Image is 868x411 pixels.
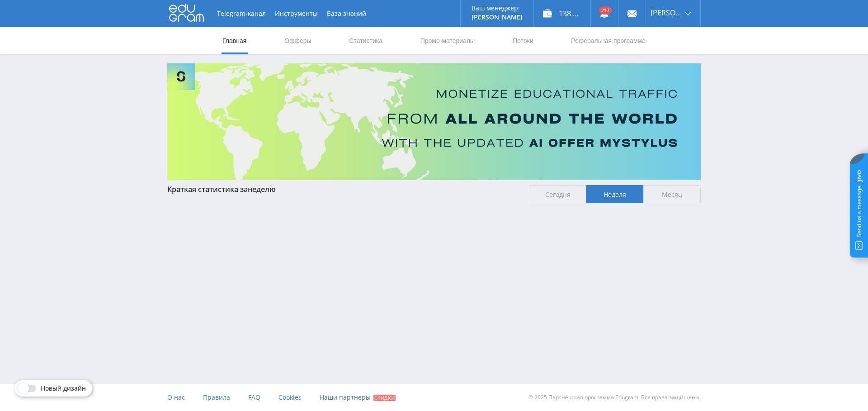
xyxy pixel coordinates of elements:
[320,384,396,411] a: Наши партнеры Скидки
[348,27,383,54] a: Статистика
[472,14,523,21] p: [PERSON_NAME]
[41,385,86,392] span: Новый дизайн
[203,384,230,411] a: Правила
[283,27,312,54] a: Офферы
[167,185,520,193] div: Краткая статистика за
[248,184,276,194] span: неделю
[248,393,260,401] span: FAQ
[570,27,646,54] a: Реферальная программа
[278,393,302,401] span: Cookies
[586,185,643,203] span: Неделя
[248,384,260,411] a: FAQ
[278,384,302,411] a: Cookies
[373,395,396,401] span: Скидки
[420,27,476,54] a: Промо-материалы
[222,27,247,54] a: Главная
[651,9,682,16] span: [PERSON_NAME]
[203,393,230,401] span: Правила
[529,185,586,203] span: Сегодня
[167,384,185,411] a: О нас
[320,393,371,401] span: Наши партнеры
[512,27,534,54] a: Потоки
[643,185,701,203] span: Месяц
[472,5,523,12] p: Ваш менеджер:
[439,384,701,411] div: © 2025 Партнёрская программа Edugram. Все права защищены.
[167,63,701,180] img: Banner
[167,393,185,401] span: О нас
